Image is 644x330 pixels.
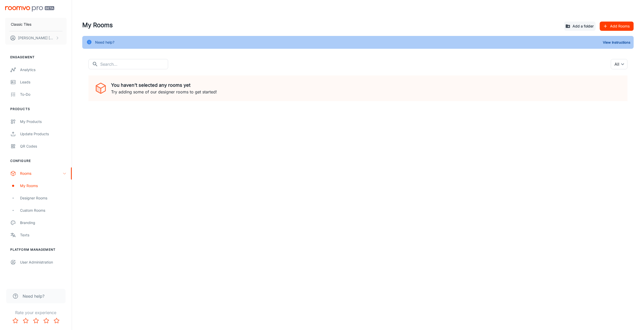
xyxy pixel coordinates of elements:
p: Classic Tiles [11,22,31,27]
div: All [611,59,628,69]
div: Leads [20,79,67,85]
div: Need help? [95,37,114,47]
button: Classic Tiles [5,18,67,31]
button: View Instructions [602,38,632,46]
input: Search... [100,59,168,69]
button: [PERSON_NAME] [PERSON_NAME] [5,31,67,45]
div: Analytics [20,67,67,73]
p: [PERSON_NAME] [PERSON_NAME] [18,35,54,41]
div: Update Products [20,131,67,137]
div: My Products [20,119,67,124]
div: To-do [20,92,67,97]
h4: My Rooms [82,21,560,30]
h6: You haven’t selected any rooms yet [111,82,217,89]
img: Roomvo PRO Beta [5,6,54,12]
button: Add a folder [564,22,596,31]
p: Try adding some of our designer rooms to get started! [111,89,217,95]
button: Add Rooms [600,22,634,31]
